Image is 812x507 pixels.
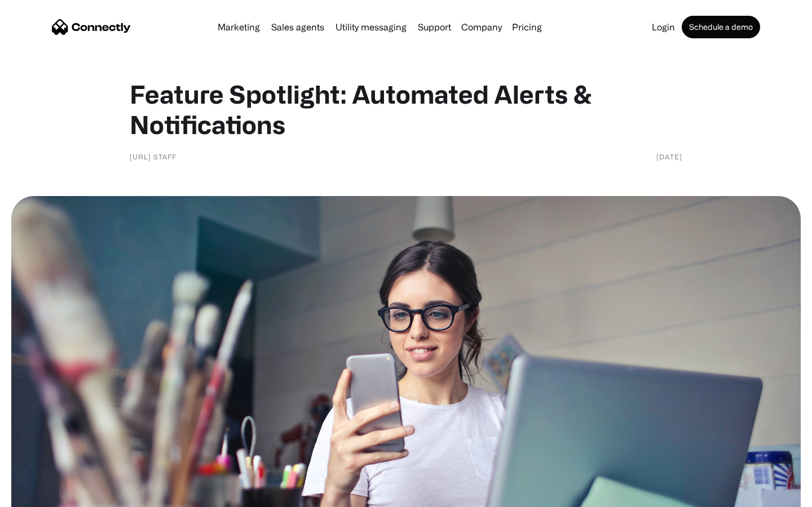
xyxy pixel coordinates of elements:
ul: Language list [23,487,68,503]
a: Sales agents [267,23,329,32]
h1: Feature Spotlight: Automated Alerts & Notifications [130,79,682,140]
a: Pricing [507,23,546,32]
aside: Language selected: English [11,487,68,503]
div: [DATE] [656,151,682,162]
a: Utility messaging [331,23,411,32]
a: home [52,19,131,35]
a: Marketing [213,23,264,32]
a: Schedule a demo [682,16,760,38]
div: Company [461,19,502,35]
div: Company [458,19,505,35]
div: [URL] staff [130,151,176,162]
a: Login [647,23,679,32]
a: Support [413,23,456,32]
